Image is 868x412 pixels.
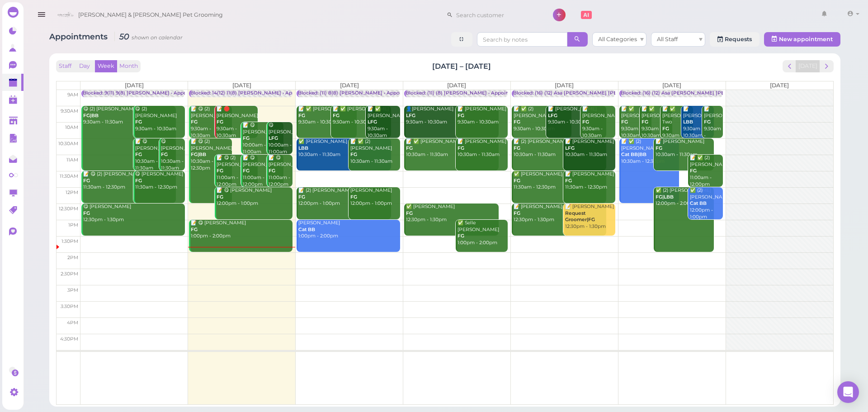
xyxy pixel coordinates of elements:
button: Day [74,60,95,72]
div: 👤[PERSON_NAME] 9:30am - 10:30am [406,106,499,126]
span: 2pm [67,255,78,260]
div: Blocked: (16) (12) Asa [PERSON_NAME] [PERSON_NAME] • Appointment [513,90,687,97]
b: FG [458,113,464,118]
span: All Staff [657,36,678,43]
div: Blocked: 9(11) 9(8) [PERSON_NAME] • Appointment [83,90,206,97]
div: 📝 [PERSON_NAME] 9:30am - 10:30am [547,106,606,126]
div: 📝 [PERSON_NAME] 10:30am - 11:30am [457,138,507,158]
b: FG [333,113,340,118]
b: FG [458,233,464,239]
div: 😋 [PERSON_NAME] 10:00am - 11:00am [268,122,292,155]
div: 📝 😋 [PERSON_NAME] 11:00am - 12:00pm [242,155,283,188]
div: [PERSON_NAME] 12:00pm - 1:00pm [350,187,400,207]
b: Cat BB [690,200,707,206]
b: FG [458,145,464,151]
div: 😋 [PERSON_NAME] 12:30pm - 1:30pm [83,204,185,223]
div: 📝 😋 [PERSON_NAME] 11:00am - 12:00pm [268,155,292,188]
span: [DATE] [662,82,681,89]
div: ✅ Selle [PERSON_NAME] 1:00pm - 2:00pm [457,220,507,246]
b: FG [135,152,142,157]
div: 📝 (2) [PERSON_NAME] 12:00pm - 1:00pm [298,187,391,207]
span: 1:30pm [61,238,78,244]
b: FG [406,145,413,151]
div: ✅ (2) [PERSON_NAME] 12:00pm - 2:00pm [655,187,714,207]
b: LBB [683,119,693,125]
div: 📝 [PERSON_NAME] 9:30am - 10:30am [582,106,615,139]
div: 📝 😋 [PERSON_NAME] 10:30am - 11:30am [135,138,176,171]
b: FG [243,135,250,141]
a: Requests [710,32,759,47]
div: 📝 [PERSON_NAME] 9:30am - 10:30am [683,106,714,139]
div: 📝 ✅ [PERSON_NAME] 9:30am - 10:30am [641,106,672,139]
span: 11:30am [60,173,78,179]
div: 📝 ✅ [PERSON_NAME] 9:30am - 10:30am [367,106,400,139]
span: New appointment [779,36,833,43]
button: Week [95,60,117,72]
b: FG [135,119,142,125]
span: 9am [67,92,78,98]
b: LFG [269,135,278,141]
b: FG [642,119,648,125]
div: 📝 ✅ [PERSON_NAME] 10:30am - 11:30am [406,138,499,158]
div: Blocked: 14(12) 11(8) [PERSON_NAME] • Appointment [190,90,317,97]
div: 📝 😋 (2) [PERSON_NAME] 9:30am - 10:30am [190,106,231,139]
b: FG [298,194,305,200]
div: 📝 [PERSON_NAME] 12:30pm - 1:30pm [565,204,615,230]
b: FG [514,178,520,184]
b: FG [217,168,223,174]
div: 📝 ✅ (2) [PERSON_NAME] 11:00am - 12:00pm [689,155,722,188]
button: Staff [56,60,74,72]
button: prev [783,60,797,72]
b: FG [514,119,520,125]
span: [DATE] [555,82,574,89]
span: 4:30pm [60,336,78,342]
b: FG [217,194,223,200]
span: Appointments [49,32,110,41]
span: 12pm [66,189,78,195]
div: Open Intercom Messenger [837,381,859,403]
input: Search customer [453,8,541,22]
b: FG [269,168,275,174]
div: 📝 😋 [PERSON_NAME] 12:00pm - 1:00pm [216,187,292,207]
span: [DATE] [770,82,789,89]
span: [DATE] [340,82,359,89]
b: FG|BB [191,152,206,157]
b: FG [704,119,711,125]
b: Cat BB|BB [621,152,646,157]
div: 📝 ✅ [PERSON_NAME] 9:30am - 10:30am [298,106,357,126]
div: 📝 [PERSON_NAME] 9:30am - 10:30am [457,106,507,126]
div: 📝 [PERSON_NAME] 9:30am - 10:30am [703,106,723,146]
div: 📝 😋 (2) [PERSON_NAME] 10:30am - 12:30pm [190,138,231,171]
span: 2:30pm [61,271,78,277]
div: 😋 (2) [PERSON_NAME] 9:30am - 11:30am [83,106,176,126]
b: FG [135,178,142,184]
b: FG [298,113,305,118]
span: 3:30pm [61,303,78,309]
b: LFG [406,113,415,118]
span: All Categories [598,36,637,43]
div: ✅ (2) [PERSON_NAME] 12:00pm - 1:00pm [689,187,722,220]
div: Blocked: (16) (12) Asa [PERSON_NAME] [PERSON_NAME] • Appointment [621,90,795,97]
div: 📝 [PERSON_NAME] 11:30am - 12:30pm [565,171,615,191]
div: ✅ [PERSON_NAME] 10:30am - 11:30am [298,138,391,158]
span: [PERSON_NAME] & [PERSON_NAME] Pet Grooming [78,2,223,28]
b: FG [514,145,520,151]
b: LBB [298,145,308,151]
div: 📝 😋 (2) [PERSON_NAME] 11:00am - 12:00pm [216,155,257,188]
b: FG [243,168,250,174]
b: FG [514,210,520,216]
div: 📝 ✅ [PERSON_NAME] Two 9:30am - 10:30am [662,106,693,146]
div: 📝 ✅ (2) [PERSON_NAME] 10:30am - 11:30am [350,138,400,165]
button: [DATE] [796,60,820,72]
b: FG [350,194,357,200]
b: FG|BB [83,113,99,118]
b: FG [191,119,198,125]
div: 😋 [PERSON_NAME] 11:30am - 12:30pm [135,171,185,191]
span: [DATE] [447,82,466,89]
b: FG [656,145,662,151]
b: LFG [565,145,575,151]
b: FG [217,119,223,125]
div: 📝 ✅ [PERSON_NAME] 9:30am - 10:30am [332,106,391,126]
b: FG [350,152,357,157]
b: FG [83,178,90,184]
